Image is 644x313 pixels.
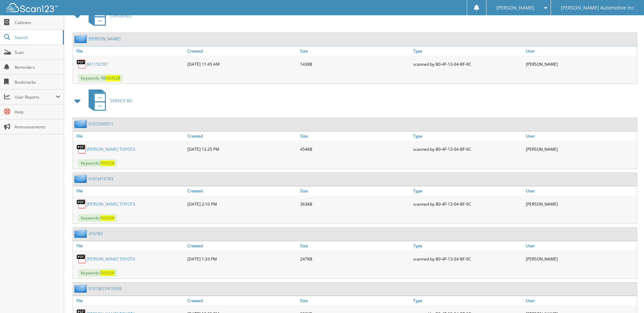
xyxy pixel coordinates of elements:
a: Type [411,296,524,305]
a: [PERSON_NAME] TOYOTA [87,256,135,262]
div: [PERSON_NAME] [524,142,637,156]
div: [DATE] 12:25 PM [186,142,298,156]
div: scanned by B0-4F-13-04-BF-9C [411,57,524,71]
span: 593528 [100,215,114,221]
img: PDF.png [76,144,87,154]
div: [PERSON_NAME] [524,197,637,211]
div: scanned by B0-4F-13-04-BF-9C [411,197,524,211]
a: [PERSON_NAME] TOYOTA [87,146,135,152]
a: User [524,241,637,250]
div: [PERSON_NAME] [524,252,637,266]
a: CAR DEALS [85,2,131,29]
img: PDF.png [76,59,87,69]
div: 363KB [298,197,411,211]
div: [DATE] 11:45 AM [186,57,298,71]
a: User [524,296,637,305]
a: Type [411,241,524,250]
span: Announcements [15,124,60,130]
img: folder2.png [74,174,89,183]
div: [PERSON_NAME] [524,57,637,71]
a: File [73,131,186,141]
div: 247KB [298,252,411,266]
a: SERVICE RO [85,87,132,114]
img: scan123-logo-white.svg [7,3,58,12]
a: 0101J399511 [89,121,113,127]
div: [DATE] 2:10 PM [186,197,298,211]
span: 593528 [106,75,120,81]
a: File [73,186,186,195]
img: PDF.png [76,254,87,264]
a: File [73,296,186,305]
a: Created [186,46,298,56]
span: User Reports [15,94,56,100]
a: Size [298,131,411,141]
a: [PERSON_NAME] [89,36,121,42]
span: Keywords: [78,159,117,167]
iframe: Chat Widget [610,280,644,313]
div: scanned by B0-4F-13-04-BF-9C [411,142,524,156]
a: File [73,241,186,250]
img: PDF.png [76,199,87,209]
span: Help [15,109,60,115]
img: folder2.png [74,120,89,128]
a: Type [411,46,524,56]
span: Keywords: [78,214,117,222]
span: Cabinets [15,20,60,25]
a: File [73,46,186,56]
span: Search [15,35,59,40]
a: 0101IJECP410356 [89,286,122,291]
img: folder2.png [74,284,89,293]
a: [PERSON_NAME] TOYOTA [87,201,135,207]
img: folder2.png [74,35,89,43]
a: Type [411,131,524,141]
span: 593528 [100,160,114,166]
a: Created [186,131,298,141]
div: [DATE] 1:33 PM [186,252,298,266]
span: Keywords: R8 [78,74,123,82]
span: Bookmarks [15,79,60,85]
a: Size [298,296,411,305]
a: Created [186,186,298,195]
a: Created [186,296,298,305]
img: folder2.png [74,229,89,238]
a: Size [298,186,411,195]
a: User [524,46,637,56]
a: User [524,186,637,195]
a: Size [298,46,411,56]
a: Type [411,186,524,195]
a: 861152787 [87,61,108,67]
a: User [524,131,637,141]
div: 143KB [298,57,411,71]
span: Keywords: [78,269,117,277]
div: 454KB [298,142,411,156]
span: SERVICE RO [110,98,132,104]
a: Size [298,241,411,250]
span: [PERSON_NAME] [496,6,534,10]
span: Scan [15,49,60,55]
div: scanned by B0-4F-13-04-BF-9C [411,252,524,266]
span: 593528 [100,270,114,276]
a: Created [186,241,298,250]
a: 416783 [89,231,103,236]
a: 0101J416783 [89,176,113,182]
span: Reminders [15,64,60,70]
span: CAR DEALS [110,13,131,19]
span: [PERSON_NAME] Automotive Inc [561,6,634,10]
